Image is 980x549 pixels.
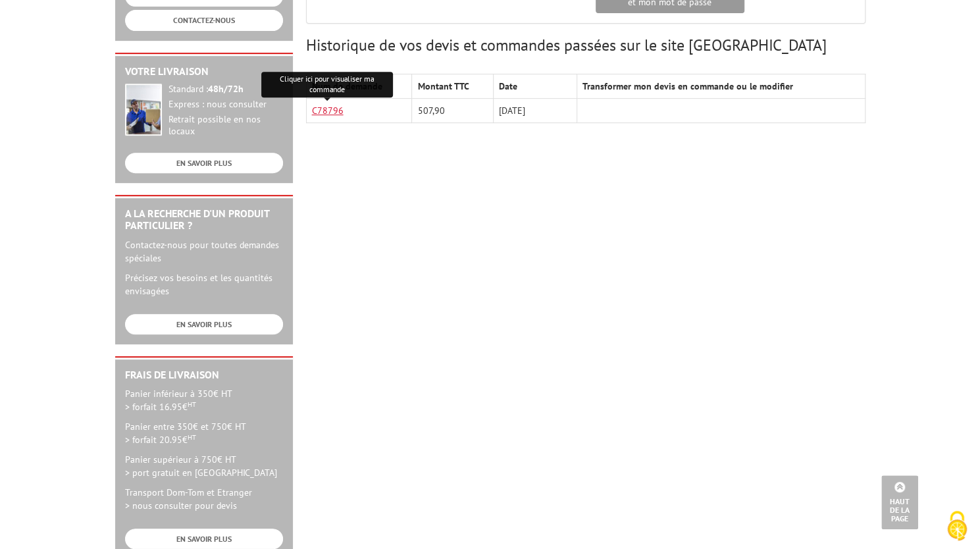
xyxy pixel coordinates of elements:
[125,420,283,446] p: Panier entre 350€ et 750€ HT
[312,105,344,117] a: C78796
[125,369,283,381] h2: Frais de Livraison
[125,467,277,479] span: > port gratuit en [GEOGRAPHIC_DATA]
[493,99,577,123] td: [DATE]
[125,271,283,298] p: Précisez vos besoins et les quantités envisagées
[125,529,283,549] a: EN SAVOIR PLUS
[125,84,162,136] img: widget-livraison.jpg
[168,84,283,95] div: Standard :
[261,72,393,98] div: Cliquer ici pour visualiser ma commande
[125,208,283,231] h2: A la recherche d'un produit particulier ?
[208,83,244,95] strong: 48h/72h
[125,10,283,30] a: CONTACTEZ-NOUS
[577,74,865,99] th: Transformer mon devis en commande ou le modifier
[934,504,980,549] button: Cookies (fenêtre modale)
[125,500,237,511] span: > nous consulter pour devis
[125,453,283,479] p: Panier supérieur à 750€ HT
[412,99,493,123] td: 507,90
[125,153,283,173] a: EN SAVOIR PLUS
[125,238,283,265] p: Contactez-nous pour toutes demandes spéciales
[493,74,577,99] th: Date
[188,400,196,409] sup: HT
[125,401,196,413] span: > forfait 16.95€
[941,510,973,542] img: Cookies (fenêtre modale)
[125,314,283,334] a: EN SAVOIR PLUS
[125,387,283,413] p: Panier inférieur à 350€ HT
[188,432,196,442] sup: HT
[306,37,865,54] h3: Historique de vos devis et commandes passées sur le site [GEOGRAPHIC_DATA]
[125,66,283,78] h2: Votre livraison
[125,434,196,446] span: > forfait 20.95€
[168,114,283,138] div: Retrait possible en nos locaux
[168,99,283,111] div: Express : nous consulter
[881,475,918,529] a: Haut de la page
[412,74,493,99] th: Montant TTC
[125,486,283,512] p: Transport Dom-Tom et Etranger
